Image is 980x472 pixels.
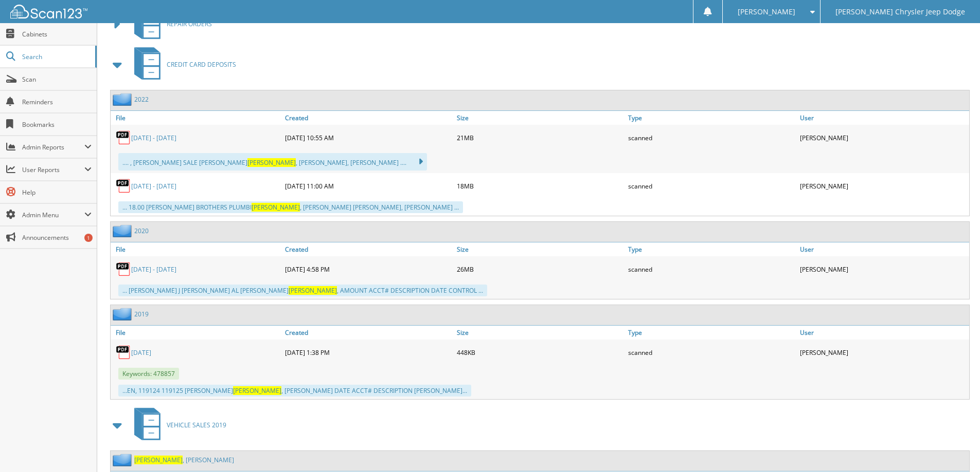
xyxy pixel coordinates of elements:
div: ... 18.00 [PERSON_NAME] BROTHERS PLUMBI , [PERSON_NAME] [PERSON_NAME], [PERSON_NAME] ... [118,201,463,213]
img: PDF.png [116,261,131,277]
a: [DATE] - [DATE] [131,182,176,191]
a: VEHICLE SALES 2019 [128,405,226,445]
span: [PERSON_NAME] [134,456,183,464]
span: REPAIR ORDERS [167,20,212,28]
img: scan123-logo-white.svg [10,5,87,18]
span: User Reports [22,165,84,174]
span: CREDIT CARD DEPOSITS [167,60,236,69]
img: folder2.png [113,93,134,106]
a: Type [626,111,797,125]
span: [PERSON_NAME] [233,386,281,395]
span: [PERSON_NAME] [247,158,296,167]
a: [DATE] [131,348,151,357]
span: Admin Reports [22,143,84,152]
a: [DATE] - [DATE] [131,134,176,142]
div: [DATE] 1:38 PM [282,342,454,363]
div: [PERSON_NAME] [797,259,969,279]
a: User [797,326,969,339]
span: Admin Menu [22,211,84,219]
div: [PERSON_NAME] [797,342,969,363]
a: 2022 [134,95,149,104]
div: ...EN, 119124 119125 [PERSON_NAME] , [PERSON_NAME] DATE ACCT# DESCRIPTION [PERSON_NAME]... [118,385,471,397]
a: REPAIR ORDERS [128,4,212,44]
span: VEHICLE SALES 2019 [167,421,226,429]
div: scanned [626,259,797,279]
span: [PERSON_NAME] [738,9,795,15]
div: [DATE] 10:55 AM [282,127,454,148]
a: CREDIT CARD DEPOSITS [128,44,236,85]
a: Size [454,111,626,125]
a: [DATE] - [DATE] [131,265,176,274]
a: Created [282,326,454,339]
span: Keywords: 478857 [118,368,179,380]
div: 18MB [454,176,626,196]
img: folder2.png [113,224,134,237]
a: Type [626,326,797,339]
a: Type [626,242,797,256]
span: [PERSON_NAME] [252,203,300,212]
span: Help [22,188,92,197]
div: [PERSON_NAME] [797,176,969,196]
a: Created [282,111,454,125]
img: PDF.png [116,178,131,194]
a: File [111,326,282,339]
div: 26MB [454,259,626,279]
img: PDF.png [116,130,131,145]
div: [PERSON_NAME] [797,127,969,148]
div: scanned [626,342,797,363]
a: 2020 [134,226,149,235]
span: Bookmarks [22,120,92,129]
iframe: Chat Widget [929,423,980,472]
a: Size [454,326,626,339]
span: Cabinets [22,30,92,39]
div: .... , [PERSON_NAME] SALE [PERSON_NAME] , [PERSON_NAME], [PERSON_NAME] .... [118,153,427,171]
a: File [111,111,282,125]
div: scanned [626,127,797,148]
div: scanned [626,176,797,196]
span: Scan [22,75,92,84]
a: User [797,242,969,256]
div: [DATE] 11:00 AM [282,176,454,196]
span: [PERSON_NAME] Chrysler Jeep Dodge [835,9,965,15]
span: Search [22,52,90,61]
a: Created [282,242,454,256]
span: [PERSON_NAME] [289,286,337,295]
div: [DATE] 4:58 PM [282,259,454,279]
div: 21MB [454,127,626,148]
a: 2019 [134,310,149,318]
a: Size [454,242,626,256]
a: File [111,242,282,256]
div: ... [PERSON_NAME] J [PERSON_NAME] AL [PERSON_NAME] , AMOUNT ACCT# DESCRIPTION DATE CONTROL ... [118,285,487,296]
img: PDF.png [116,345,131,360]
span: Reminders [22,98,92,106]
img: folder2.png [113,308,134,320]
div: 1 [84,234,93,242]
a: [PERSON_NAME], [PERSON_NAME] [134,456,234,464]
div: 448KB [454,342,626,363]
span: Announcements [22,233,92,242]
img: folder2.png [113,454,134,466]
a: User [797,111,969,125]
